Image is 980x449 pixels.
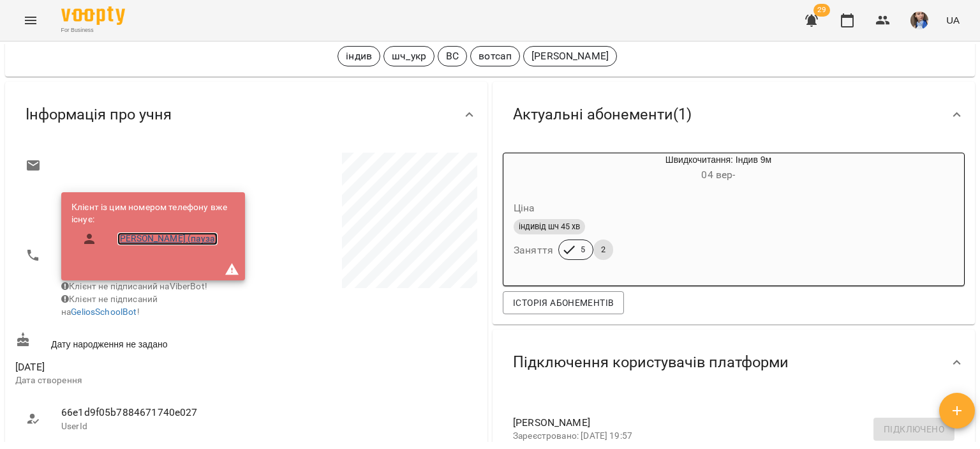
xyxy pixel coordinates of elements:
[910,11,928,29] img: 727e98639bf378bfedd43b4b44319584.jpeg
[479,49,512,64] p: вотсап
[470,46,520,66] div: вотсап
[503,291,624,314] button: Історія абонементів
[438,46,467,66] div: ВС
[946,13,960,27] span: UA
[5,82,487,148] div: Інформація про учня
[61,281,207,291] span: Клієнт не підписаний на ViberBot!
[71,307,137,317] a: GeliosSchoolBot
[513,430,934,443] p: Зареєстровано: [DATE] 19:57
[813,4,830,17] span: 29
[61,405,234,420] span: 66e1d9f05b7884671740e027
[531,49,609,64] p: [PERSON_NAME]
[514,221,585,232] span: індивід шч 45 хв
[13,330,246,353] div: Дату народження не задано
[593,244,613,255] span: 2
[701,169,735,181] span: 04 вер -
[514,199,535,217] h6: Ціна
[513,415,934,430] span: [PERSON_NAME]
[61,420,234,433] p: UserId
[15,374,244,387] p: Дата створення
[493,330,975,395] div: Підключення користувачів платформи
[346,49,372,64] p: індив
[338,46,380,66] div: індив
[71,201,235,257] ul: Клієнт із цим номером телефону вже існує:
[513,295,614,310] span: Історія абонементів
[503,153,565,184] div: Швидкочитання: Індив 9м
[61,6,125,25] img: Voopty Logo
[523,46,617,66] div: [PERSON_NAME]
[446,49,459,64] p: ВС
[513,105,692,125] span: Актуальні абонементи ( 1 )
[392,49,426,64] p: шч_укр
[61,26,125,34] span: For Business
[565,153,872,184] div: Швидкочитання: Індив 9м
[117,232,218,245] a: [PERSON_NAME] (пауза)
[514,241,553,259] h6: Заняття
[61,294,158,317] span: Клієнт не підписаний на !
[503,153,872,275] button: Швидкочитання: Індив 9м04 вер- Цінаіндивід шч 45 хвЗаняття52
[513,353,789,372] span: Підключення користувачів платформи
[15,360,244,375] span: [DATE]
[15,5,46,36] button: Menu
[941,8,965,32] button: UA
[26,105,172,125] span: Інформація про учня
[383,46,434,66] div: шч_укр
[573,244,593,255] span: 5
[493,82,975,148] div: Актуальні абонементи(1)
